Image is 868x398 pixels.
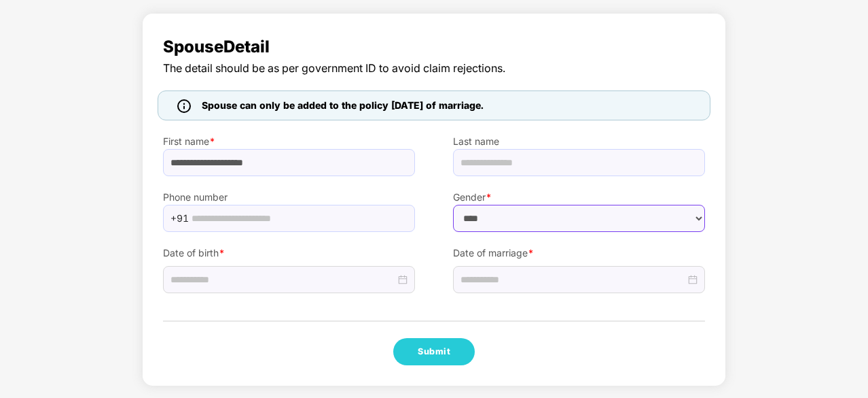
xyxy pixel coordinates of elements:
label: Date of marriage [453,246,705,261]
label: First name [163,134,415,149]
button: Submit [393,338,475,365]
label: Last name [453,134,705,149]
label: Gender [453,190,705,205]
span: Spouse Detail [163,34,705,60]
span: +91 [170,208,189,229]
label: Phone number [163,190,415,205]
label: Date of birth [163,246,415,261]
span: The detail should be as per government ID to avoid claim rejections. [163,60,705,77]
span: Spouse can only be added to the policy [DATE] of marriage. [202,98,484,113]
img: icon [177,99,191,113]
